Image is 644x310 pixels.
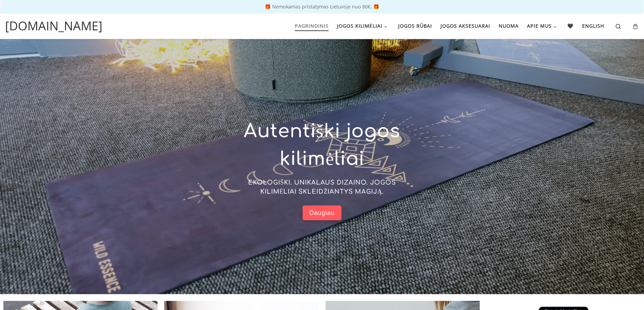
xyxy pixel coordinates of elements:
[248,179,396,195] span: EKOLOGIŠKI. UNIKALAUS DIZAINO. JOGOS KILIMĖLIAI SKLEIDŽIANTYS MAGIJĄ.
[5,17,102,35] a: [DOMAIN_NAME]
[438,19,492,33] a: Jogos aksesuarai
[244,121,400,170] span: Autentiški jogos kilimėliai
[440,19,490,31] span: Jogos aksesuarai
[335,19,391,33] a: Jogos kilimėliai
[7,4,637,9] p: 🎁 Nemokamas pristatymas Lietuvoje nuo 80€. 🎁
[527,19,552,31] span: Apie mus
[303,205,341,221] a: Daugiau
[398,19,432,31] span: Jogos rūbai
[580,19,607,33] a: English
[396,19,434,33] a: Jogos rūbai
[292,19,331,33] a: Pagrindinis
[499,19,519,31] span: Nuoma
[582,19,604,31] span: English
[309,209,334,217] span: Daugiau
[496,19,521,33] a: Nuoma
[567,19,574,31] span: 🖤
[565,19,576,33] a: 🖤
[295,19,329,31] span: Pagrindinis
[337,19,383,31] span: Jogos kilimėliai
